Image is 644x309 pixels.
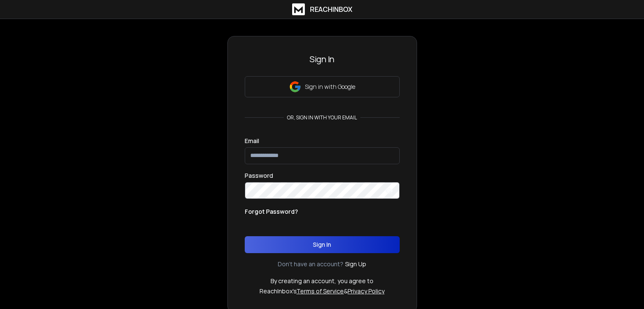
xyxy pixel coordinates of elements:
h3: Sign In [245,53,400,65]
p: By creating an account, you agree to [271,277,373,285]
label: Email [245,138,259,144]
p: Don't have an account? [278,260,343,268]
p: Forgot Password? [245,207,298,216]
p: ReachInbox's & [260,287,384,295]
label: Password [245,173,273,179]
button: Sign In [245,236,400,253]
img: logo [292,3,305,15]
h1: ReachInbox [310,4,352,14]
p: Sign in with Google [305,83,355,91]
button: Sign in with Google [245,76,400,97]
a: Sign Up [345,260,366,268]
a: Privacy Policy [348,287,384,295]
p: or, sign in with your email [284,114,360,121]
a: Terms of Service [296,287,344,295]
a: ReachInbox [292,3,352,15]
